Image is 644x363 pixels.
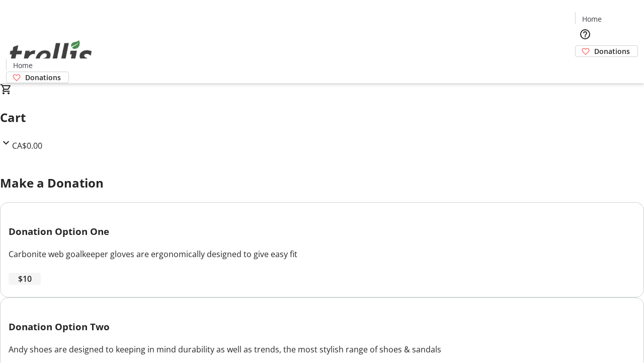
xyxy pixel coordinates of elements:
a: Home [576,14,608,24]
img: Orient E2E Organization iFr263TEYm's Logo [6,29,96,80]
div: Andy shoes are designed to keeping in mind durability as well as trends, the most stylish range o... [9,343,635,355]
button: Cart [575,57,595,77]
h3: Donation Option Two [9,320,635,334]
span: Donations [25,72,61,83]
span: Home [582,14,602,24]
a: Donations [575,45,638,57]
span: CA$0.00 [12,140,42,151]
button: Help [575,24,595,44]
h3: Donation Option One [9,224,635,238]
a: Donations [6,72,69,83]
div: Carbonite web goalkeeper gloves are ergonomically designed to give easy fit [9,248,635,260]
span: $10 [18,273,32,285]
button: $10 [9,273,41,285]
a: Home [7,60,39,71]
span: Donations [594,46,630,56]
span: Home [13,60,33,71]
